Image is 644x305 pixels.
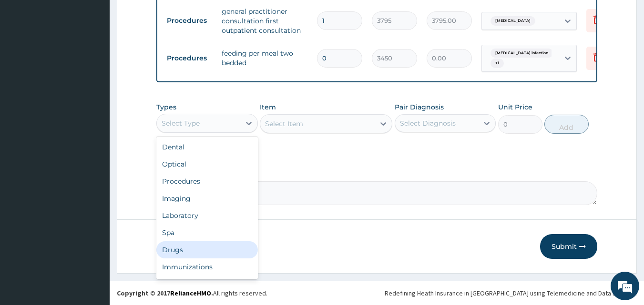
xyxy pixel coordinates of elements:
span: + 1 [491,59,504,68]
td: Procedures [162,12,217,30]
span: [MEDICAL_DATA] [491,16,535,26]
label: Comment [156,168,598,176]
strong: Copyright © 2017 . [117,289,213,297]
div: Dental [156,138,258,156]
div: Spa [156,224,258,241]
td: feeding per meal two bedded [217,44,312,72]
div: Laboratory [156,207,258,224]
td: general practitioner consultation first outpatient consultation [217,2,312,40]
div: Drugs [156,241,258,258]
div: Select Diagnosis [400,118,456,128]
img: d_794563401_company_1708531726252_794563401 [18,48,39,71]
div: Optical [156,156,258,173]
button: Submit [540,234,597,259]
span: We're online! [55,92,132,188]
div: Immunizations [156,258,258,275]
span: [MEDICAL_DATA] infection [491,49,553,58]
label: Types [156,103,176,111]
div: Minimize live chat window [156,5,179,28]
button: Add [544,115,589,134]
td: Procedures [162,49,217,67]
div: Others [156,275,258,293]
div: Imaging [156,190,258,207]
footer: All rights reserved. [110,281,644,305]
label: Unit Price [498,102,532,112]
textarea: Type your message and hit 'Enter' [5,204,182,237]
div: Procedures [156,173,258,190]
label: Pair Diagnosis [395,102,444,112]
label: Item [260,102,276,112]
a: RelianceHMO [170,289,211,297]
div: Chat with us now [50,53,160,66]
div: Select Type [162,118,200,128]
div: Redefining Heath Insurance in [GEOGRAPHIC_DATA] using Telemedicine and Data Science! [385,288,637,298]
